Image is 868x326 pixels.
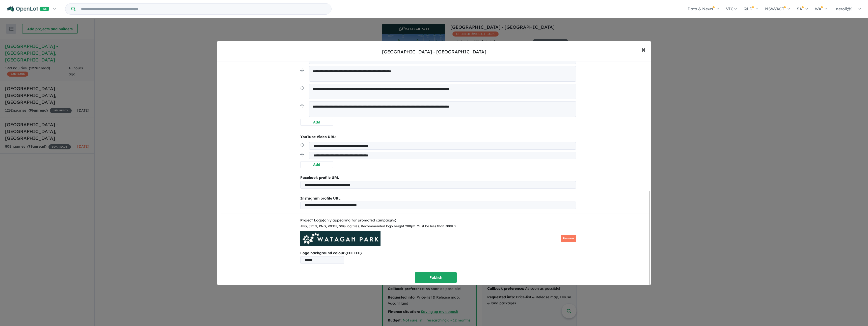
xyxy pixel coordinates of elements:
p: YouTube Video URL: [300,134,576,140]
img: drag.svg [300,69,304,72]
span: × [641,44,646,55]
input: Try estate name, suburb, builder or developer [76,4,330,14]
button: Remove [561,235,576,242]
b: Logo background colour (FFFFFF) [300,250,576,256]
span: neroli@j... [836,6,855,11]
img: Openlot PRO Logo White [7,6,49,12]
button: Add [300,119,333,126]
img: drag.svg [300,104,304,108]
img: drag.svg [300,86,304,90]
b: Facebook profile URL [300,175,339,180]
div: JPG, JPEG, PNG, WEBP, SVG log files. Recommended logo height 200px. Must be less than 300KB [300,223,576,229]
img: drag.svg [300,153,304,156]
img: Watagan%20Park%20Estate%20-%20Cooranbong___1755819451.png [300,231,381,246]
div: (only appearing for promoted campaigns) [300,217,576,223]
b: Project Logo [300,218,323,222]
b: Instagram profile URL [300,196,341,201]
button: Publish [415,272,457,283]
img: drag.svg [300,143,304,147]
button: Add [300,161,333,168]
div: [GEOGRAPHIC_DATA] - [GEOGRAPHIC_DATA] [382,49,486,55]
